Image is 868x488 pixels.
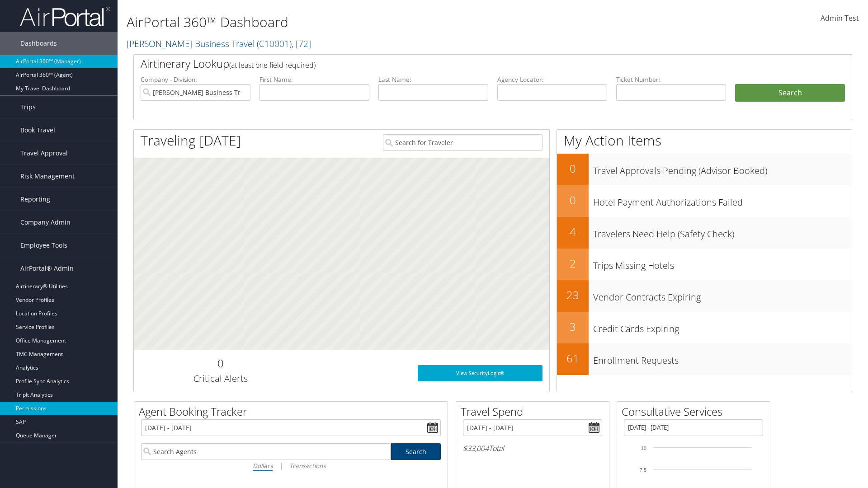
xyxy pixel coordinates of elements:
span: Trips [20,96,36,118]
h2: 0 [557,192,589,208]
i: Dollars [253,461,273,470]
label: Company - Division: [141,75,250,84]
button: Search [735,84,845,102]
a: 0Hotel Payment Authorizations Failed [557,185,852,217]
span: ( C10001 ) [257,38,292,50]
a: Search [391,443,441,460]
h3: Travelers Need Help (Safety Check) [593,223,852,240]
h1: Traveling [DATE] [141,131,241,150]
h3: Critical Alerts [141,372,300,385]
span: Book Travel [20,119,55,141]
i: Transactions [289,461,325,470]
h2: 23 [557,287,589,303]
h3: Credit Cards Expiring [593,318,852,335]
h3: Hotel Payment Authorizations Failed [593,192,852,209]
span: Admin Test [821,13,859,23]
h2: 3 [557,319,589,334]
h2: 61 [557,351,589,366]
a: 2Trips Missing Hotels [557,249,852,280]
h2: 0 [141,356,300,371]
h3: Trips Missing Hotels [593,255,852,272]
a: [PERSON_NAME] Business Travel [127,38,311,50]
h3: Enrollment Requests [593,350,852,367]
h1: AirPortal 360™ Dashboard [127,13,615,32]
div: | [141,460,441,471]
span: Dashboards [20,32,57,55]
label: Ticket Number: [616,75,726,84]
label: Agency Locator: [497,75,607,84]
h2: 0 [557,161,589,176]
h2: Airtinerary Lookup [141,56,785,71]
span: Employee Tools [20,234,67,257]
span: Risk Management [20,165,75,188]
h3: Vendor Contracts Expiring [593,286,852,304]
h2: 4 [557,224,589,239]
h3: Travel Approvals Pending (Advisor Booked) [593,160,852,177]
span: (at least one field required) [229,60,316,70]
h2: Consultative Services [622,404,770,419]
a: 0Travel Approvals Pending (Advisor Booked) [557,154,852,185]
img: airportal-logo.png [20,6,110,27]
span: $33,004 [463,443,489,453]
span: , [ 72 ] [292,38,311,50]
label: First Name: [259,75,369,84]
h1: My Action Items [557,131,852,150]
tspan: 10 [641,446,646,451]
a: 61Enrollment Requests [557,343,852,375]
span: Travel Approval [20,142,68,164]
h2: 2 [557,256,589,271]
input: Search for Traveler [383,134,542,151]
h2: Travel Spend [461,404,609,419]
label: Last Name: [378,75,488,84]
a: 3Credit Cards Expiring [557,312,852,343]
tspan: 7.5 [640,467,646,473]
h2: Agent Booking Tracker [139,404,448,419]
span: Reporting [20,188,50,211]
span: Company Admin [20,211,71,234]
a: 23Vendor Contracts Expiring [557,280,852,312]
a: View SecurityLogic® [418,365,542,381]
h6: Total [463,443,602,453]
a: 4Travelers Need Help (Safety Check) [557,217,852,249]
a: Admin Test [821,5,859,33]
input: Search Agents [141,443,391,460]
span: AirPortal® Admin [20,257,74,280]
